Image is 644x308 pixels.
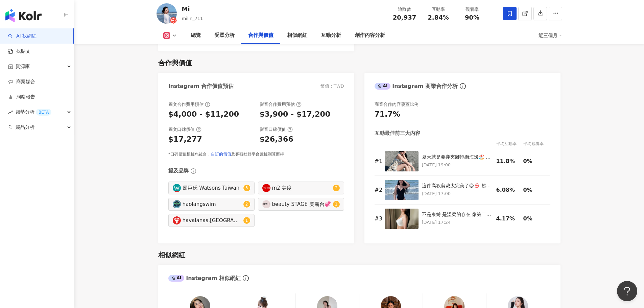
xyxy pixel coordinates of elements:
[320,83,344,89] div: 幣值：TWD
[333,185,340,191] sup: 2
[428,14,449,21] span: 2.84%
[375,186,381,194] div: # 2
[392,6,418,13] div: 追蹤數
[173,184,181,192] img: KOL Avatar
[496,158,520,165] div: 11.8%
[248,31,273,40] div: 合作與價值
[182,5,203,13] div: Mi
[523,140,550,147] div: 平均觀看率
[214,31,235,40] div: 受眾分析
[385,180,419,200] img: 這件高衩剪裁太完美了😍👙 超喜歡 @haolangswim 的泳衣！！ 每套都好實穿 我大頭照那件也是～穿好多次 衝浪必備🏄 這件是經典黑浪波微辣連身泳衣🏖️ 剪裁設計超顯瘦又有點辣 最愛這種高...
[422,211,493,218] div: 不是束縛 是溫柔的存在 像第二層肌膚一樣輕輕包覆☁️ 鬆弛極簡的夏日神級必備24hrs無感失憶內衣 讓胸型回到自然的樣子 @fashionforyes_ @24hrs_underwear #究極...
[243,185,250,191] sup: 3
[157,3,177,24] img: KOL Avatar
[272,184,331,192] div: m2 美度
[617,281,637,301] iframe: Help Scout Beacon - Open
[158,58,192,68] div: 合作與價值
[182,16,203,21] span: milin_711
[375,82,458,90] div: Instagram 商業合作分析
[168,126,201,133] div: 圖文口碑價值
[245,186,248,190] span: 3
[260,126,293,133] div: 影音口碑價值
[422,183,493,189] div: 這件高衩剪裁太完美了😍👙 超喜歡 @haolangswim 的泳衣！！ 每套都好實穿 我大頭照那件也是～穿好多次 衝浪必備🏄 這件是經典黑浪波微辣連身泳衣🏖️ 剪裁設計超顯瘦又有點辣 最愛這種高...
[375,215,381,222] div: # 3
[243,201,250,208] sup: 2
[375,158,381,165] div: # 1
[173,216,181,224] img: KOL Avatar
[168,82,234,90] div: Instagram 合作價值預估
[375,83,391,90] div: AI
[459,6,485,13] div: 觀看率
[16,104,51,120] span: 趨勢分析
[335,202,338,207] span: 1
[16,120,34,135] span: 競品分析
[260,109,331,120] div: $3,900 - $17,200
[168,134,202,145] div: $17,277
[16,59,30,74] span: 資源庫
[168,151,344,157] div: *口碑價值根據您後台， 及客觀社群平台數據測算而得
[8,94,35,100] a: 洞察報告
[333,201,340,208] sup: 1
[168,167,189,174] div: 提及品牌
[375,101,419,108] div: 商業合作內容覆蓋比例
[243,217,250,224] sup: 1
[422,161,493,169] p: [DATE] 19:00
[465,14,479,21] span: 90%
[8,110,13,115] span: rise
[287,31,307,40] div: 相似網紅
[496,215,520,222] div: 4.17%
[422,190,493,197] p: [DATE] 17:00
[168,101,210,108] div: 圖文合作費用預估
[459,82,467,90] span: info-circle
[426,6,451,13] div: 互動率
[183,184,242,192] div: 屈臣氏 Watsons Taiwan
[260,101,302,108] div: 影音合作費用預估
[385,209,419,229] img: 不是束縛 是溫柔的存在 像第二層肌膚一樣輕輕包覆☁️ 鬆弛極簡的夏日神級必備24hrs無感失憶內衣 讓胸型回到自然的樣子 @fashionforyes_ @24hrs_underwear #究極...
[262,200,270,208] img: KOL Avatar
[496,140,523,147] div: 平均互動率
[523,215,547,222] div: 0%
[183,200,242,208] div: haolangswim
[375,109,400,120] div: 71.7%
[183,217,242,224] div: havaianas.[GEOGRAPHIC_DATA]
[375,130,420,137] div: 互動最佳前三大內容
[8,78,35,85] a: 商案媒合
[272,200,331,208] div: beauty STAGE 美麗台💞
[36,109,51,116] div: BETA
[168,109,239,120] div: $4,000 - $11,200
[393,14,416,21] span: 20,937
[422,154,493,161] div: 夏天就是要穿夾腳拖衝海邊🏖️ 我的鞋櫃已經默默收了三雙以上 havaianas 拖鞋涼鞋都有😚 真的太好穿了，第一次穿就直接愛上！ 這雙是Slim Point系列✨ 它有很多配色，不管是素色、亮...
[523,158,547,165] div: 0%
[173,200,181,208] img: KOL Avatar
[335,186,338,190] span: 2
[242,274,250,282] span: info-circle
[496,186,520,194] div: 6.08%
[8,48,30,55] a: 找貼文
[422,219,493,226] p: [DATE] 17:24
[190,167,197,175] span: info-circle
[8,33,37,40] a: searchAI 找網紅
[158,250,185,260] div: 相似網紅
[245,202,248,207] span: 2
[385,151,419,171] img: 夏天就是要穿夾腳拖衝海邊🏖️ 我的鞋櫃已經默默收了三雙以上 havaianas 拖鞋涼鞋都有😚 真的太好穿了，第一次穿就直接愛上！ 這雙是Slim Point系列✨ 它有很多配色，不管是素色、亮...
[211,152,231,157] a: 自訂的價值
[168,275,185,282] div: AI
[262,184,270,192] img: KOL Avatar
[539,30,562,41] div: 近三個月
[355,31,385,40] div: 創作內容分析
[191,31,201,40] div: 總覽
[245,218,248,223] span: 1
[260,134,293,145] div: $26,366
[321,31,341,40] div: 互動分析
[523,186,547,194] div: 0%
[168,275,241,282] div: Instagram 相似網紅
[5,9,42,22] img: logo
